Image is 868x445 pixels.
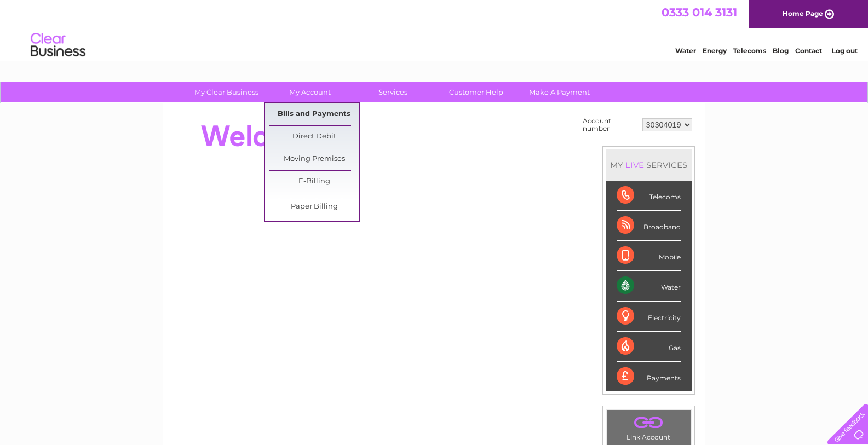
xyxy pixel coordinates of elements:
[30,28,86,62] img: logo.png
[662,5,737,19] a: 0333 014 3131
[675,47,696,55] a: Water
[733,47,766,55] a: Telecoms
[773,47,789,55] a: Blog
[610,413,688,432] a: .
[176,6,693,53] div: Clear Business is a trading name of Verastar Limited (registered in [GEOGRAPHIC_DATA] No. 3667643...
[795,47,822,55] a: Contact
[606,409,691,444] td: Link Account
[617,302,681,332] div: Electricity
[269,148,359,170] a: Moving Premises
[617,241,681,271] div: Mobile
[269,103,359,125] a: Bills and Payments
[832,47,858,55] a: Log out
[617,332,681,362] div: Gas
[617,211,681,241] div: Broadband
[269,126,359,148] a: Direct Debit
[606,149,692,181] div: MY SERVICES
[431,82,521,102] a: Customer Help
[580,114,640,135] td: Account number
[348,82,438,102] a: Services
[269,196,359,218] a: Paper Billing
[703,47,727,55] a: Energy
[265,82,355,102] a: My Account
[269,171,359,193] a: E-Billing
[623,160,646,170] div: LIVE
[617,271,681,301] div: Water
[617,181,681,211] div: Telecoms
[617,362,681,391] div: Payments
[514,82,605,102] a: Make A Payment
[181,82,272,102] a: My Clear Business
